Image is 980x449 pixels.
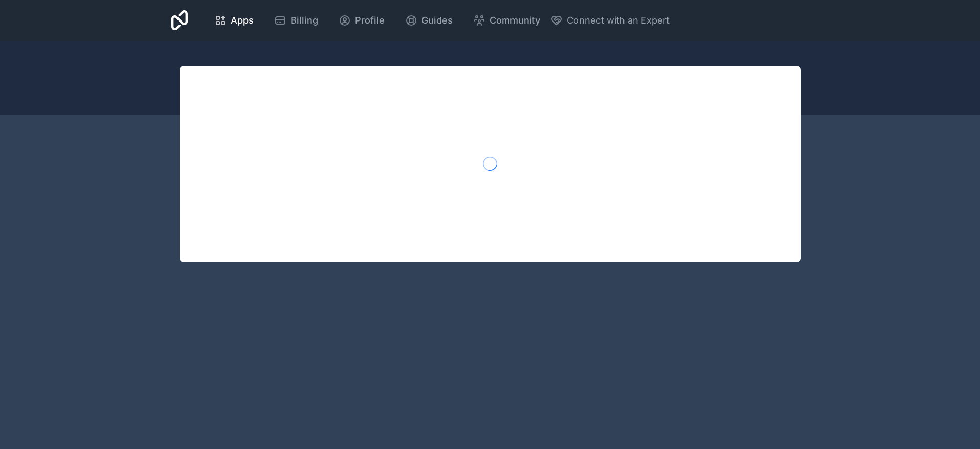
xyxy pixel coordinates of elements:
[355,13,385,28] span: Profile
[465,9,548,32] a: Community
[231,13,254,28] span: Apps
[550,13,670,28] button: Connect with an Expert
[206,9,262,32] a: Apps
[291,13,318,28] span: Billing
[330,9,393,32] a: Profile
[266,9,326,32] a: Billing
[567,13,670,28] span: Connect with an Expert
[489,13,540,28] span: Community
[421,13,453,28] span: Guides
[397,9,461,32] a: Guides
